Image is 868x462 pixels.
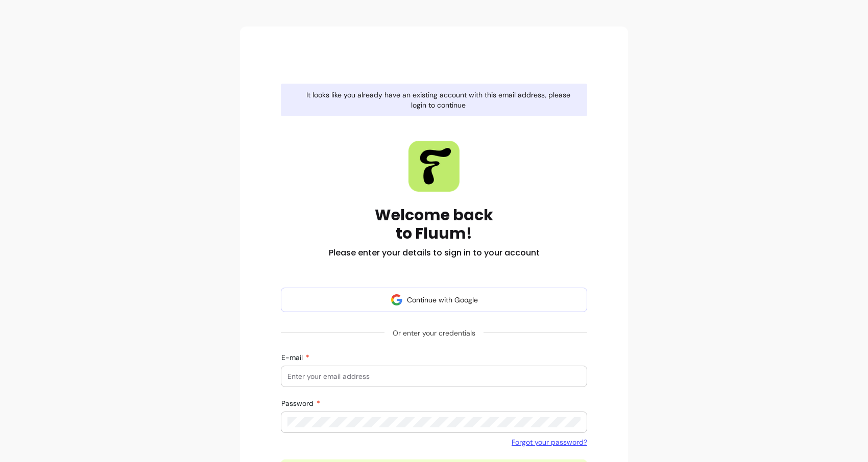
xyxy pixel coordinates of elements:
[287,371,581,381] input: E-mail
[287,417,581,427] input: Password
[408,141,460,192] img: Fluum logo
[384,324,484,342] span: Or enter your credentials
[375,206,493,243] h1: Welcome back to Fluum!
[281,288,587,312] button: Continue with Google
[512,437,587,447] a: Forgot your password?
[281,399,316,408] span: Password
[329,247,540,259] h2: Please enter your details to sign in to your account
[391,294,403,306] img: avatar
[301,90,575,110] span: It looks like you already have an existing account with this email address, please login to continue
[281,353,305,362] span: E-mail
